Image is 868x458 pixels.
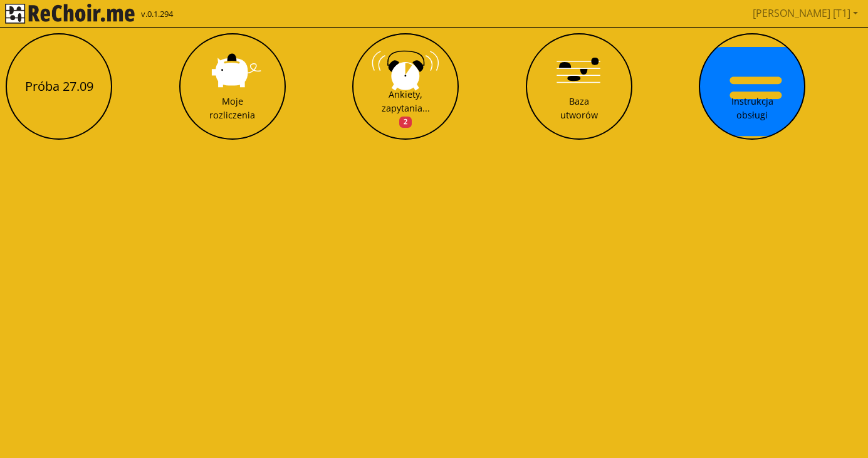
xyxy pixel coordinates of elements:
[179,33,286,140] button: Moje rozliczenia
[748,1,863,26] a: [PERSON_NAME] [T1]
[209,95,255,122] div: Moje rozliczenia
[731,95,773,122] div: Instrukcja obsługi
[352,33,459,140] button: Ankiety, zapytania...2
[382,88,430,128] div: Ankiety, zapytania...
[5,4,135,24] img: rekłajer mi
[526,33,632,140] button: Baza utworów
[399,117,412,128] span: 2
[699,33,805,140] button: Instrukcja obsługi
[560,95,598,122] div: Baza utworów
[141,8,173,21] span: v.0.1.294
[6,33,112,140] button: Próba 27.09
